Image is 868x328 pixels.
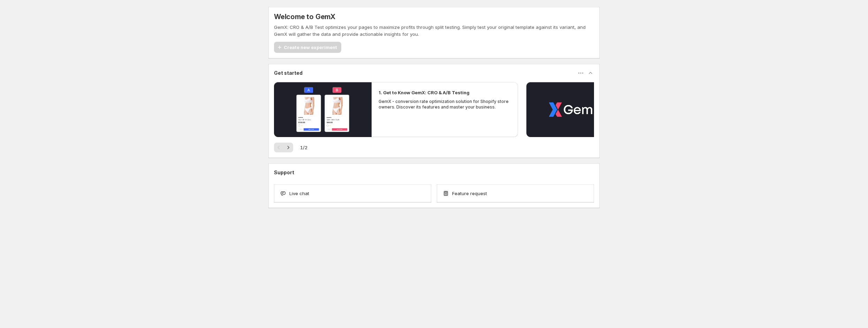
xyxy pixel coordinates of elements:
[379,89,470,96] h2: 1. Get to Know GemX: CRO & A/B Testing
[274,13,335,21] h5: Welcome to GemX
[289,190,309,197] span: Live chat
[274,70,303,77] h3: Get started
[274,169,294,176] h3: Support
[379,99,511,110] p: GemX - conversion rate optimization solution for Shopify store owners. Discover its features and ...
[274,24,594,38] p: GemX: CRO & A/B Test optimizes your pages to maximize profits through split testing. Simply test ...
[452,190,487,197] span: Feature request
[300,144,307,151] span: 1 / 2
